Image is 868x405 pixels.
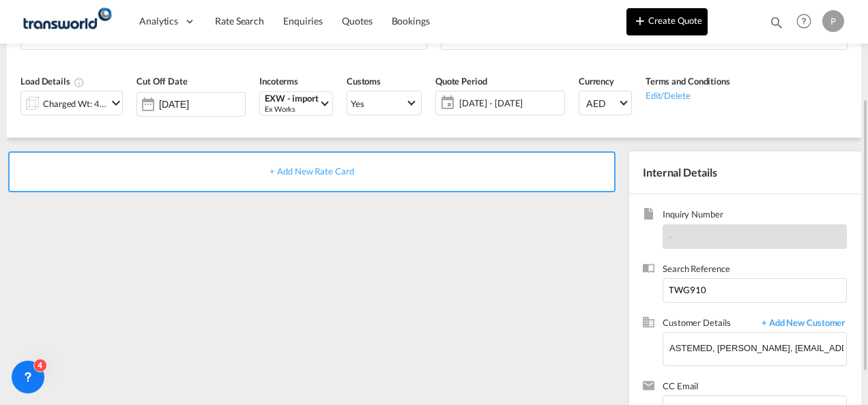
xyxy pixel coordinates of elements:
span: Customer Details [663,316,755,332]
div: icon-magnify [769,15,784,35]
div: Help [792,10,822,34]
span: Help [792,10,815,33]
span: [DATE] - [DATE] [456,93,564,112]
md-select: Select Incoterms: EXW - import Ex Works [259,91,333,116]
div: Charged Wt: 4.32 W/Micon-chevron-down [20,91,123,115]
span: + Add New Rate Card [270,166,353,177]
span: Bookings [392,15,430,27]
span: Cut Off Date [136,76,188,87]
input: Select [159,99,245,110]
button: icon-plus 400-fgCreate Quote [626,8,708,35]
div: + Add New Rate Card [8,151,616,192]
span: AED [586,97,618,110]
span: + Add New Customer [755,316,847,332]
md-icon: icon-chevron-down [108,95,124,111]
span: Enquiries [283,15,323,27]
span: Currency [579,76,614,87]
div: P [822,10,844,32]
span: Quote Period [435,76,487,87]
div: Ex Works [265,104,319,114]
span: CC Email [663,380,847,395]
span: Search Reference [663,262,847,278]
md-icon: Chargeable Weight [74,77,85,88]
md-select: Select Currency: د.إ AEDUnited Arab Emirates Dirham [579,91,632,115]
md-icon: icon-magnify [769,15,784,30]
span: Rate Search [215,15,264,27]
span: Inquiry Number [663,208,847,224]
md-select: Select Customs: Yes [347,91,422,115]
span: Terms and Conditions [646,76,730,87]
div: EXW - import [265,93,319,104]
div: Edit/Delete [646,88,730,102]
div: Internal Details [629,151,861,194]
md-icon: icon-calendar [436,95,452,111]
span: Load Details [20,76,85,87]
span: [DATE] - [DATE] [459,97,561,109]
md-icon: icon-plus 400-fg [632,12,648,29]
input: Enter search reference [663,278,847,303]
input: Enter Customer Details [669,333,846,363]
div: Charged Wt: 4.32 W/M [43,94,107,113]
span: Incoterms [259,76,298,87]
span: Quotes [342,15,372,27]
img: f753ae806dec11f0841701cdfdf085c0.png [20,6,113,37]
span: Customs [347,76,381,87]
span: - [669,231,672,242]
div: Yes [351,98,364,109]
span: Analytics [139,14,178,28]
